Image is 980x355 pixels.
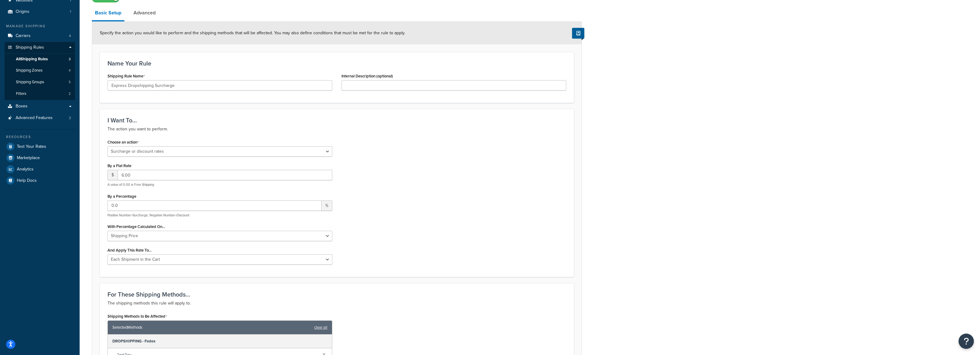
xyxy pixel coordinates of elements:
li: Origins [5,6,75,17]
span: Test Your Rates [17,144,46,149]
span: % [322,200,332,211]
div: DROPSHIPPING - Fedex [108,334,332,348]
span: Boxes [16,104,28,109]
a: Filters2 [5,88,75,99]
span: 2 [69,91,71,96]
p: Positive Number=Surcharge, Negative Number=Discount [107,213,332,218]
li: Shipping Zones [5,65,75,76]
li: Shipping Groups [5,77,75,88]
a: Advanced Features2 [5,112,75,124]
a: clear all [314,323,327,332]
span: Shipping Rules [16,45,44,50]
span: Filters [16,91,26,96]
span: 2 [69,115,71,121]
label: By a Percentage [107,194,136,199]
li: Shipping Rules [5,42,75,100]
li: Carriers [5,30,75,42]
a: Carriers4 [5,30,75,42]
a: Advanced [130,6,159,20]
label: Shipping Rule Name [107,74,145,79]
label: And Apply This Rate To... [107,248,152,252]
a: Test Your Rates [5,141,75,152]
p: A value of 0.00 is Free Shipping [107,182,332,187]
div: Resources [5,134,75,140]
li: Advanced Features [5,112,75,124]
label: Choose an action [107,140,139,145]
span: Specify the action you would like to perform and the shipping methods that will be affected. You ... [100,30,405,36]
h3: For These Shipping Methods... [107,291,566,298]
span: Shipping Groups [16,80,44,85]
a: AllShipping Rules3 [5,54,75,65]
button: Open Resource Center [959,334,974,349]
span: 4 [69,33,71,39]
span: $ [107,170,118,180]
span: 4 [69,68,71,73]
button: Show Help Docs [572,28,584,39]
span: Selected Methods [112,323,311,332]
h3: I Want To... [107,117,566,124]
a: Shipping Zones4 [5,65,75,76]
p: The action you want to perform. [107,125,566,133]
label: With Percentage Calculated On... [107,224,165,229]
span: All Shipping Rules [16,57,48,62]
label: By a Flat Rate [107,163,131,168]
a: Shipping Rules [5,42,75,53]
a: Origins1 [5,6,75,17]
a: Help Docs [5,175,75,186]
p: The shipping methods this rule will apply to. [107,300,566,307]
span: Marketplace [17,155,40,161]
span: 3 [69,57,71,62]
span: Analytics [17,167,34,172]
span: Origins [16,9,29,14]
span: Shipping Zones [16,68,43,73]
h3: Name Your Rule [107,60,566,67]
li: Filters [5,88,75,99]
label: Shipping Methods to Be Affected [107,314,167,319]
span: 5 [69,80,71,85]
span: Help Docs [17,178,37,183]
span: Carriers [16,33,31,39]
div: Manage Shipping [5,24,75,29]
a: Boxes [5,101,75,112]
a: Analytics [5,164,75,175]
label: Internal Description (optional) [341,74,393,78]
span: 1 [70,9,71,14]
a: Shipping Groups5 [5,77,75,88]
a: Marketplace [5,152,75,163]
span: Advanced Features [16,115,53,121]
a: Basic Setup [92,6,124,21]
